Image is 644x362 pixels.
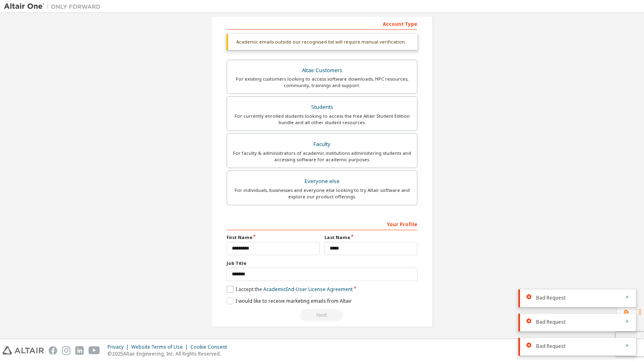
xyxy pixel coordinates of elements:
[227,260,417,266] label: Job Title
[75,346,84,355] img: linkedin.svg
[232,139,412,150] div: Faculty
[232,113,412,126] div: For currently enrolled students looking to access the free Altair Student Edition bundle and all ...
[227,234,320,241] label: First Name
[232,150,412,163] div: For faculty & administrators of academic institutions administering students and accessing softwa...
[324,234,417,241] label: Last Name
[62,346,70,355] img: instagram.svg
[232,102,412,113] div: Students
[536,343,566,350] span: Bad Request
[232,76,412,89] div: For existing customers looking to access software downloads, HPC resources, community, trainings ...
[227,17,417,30] div: Account Type
[227,34,417,50] div: Academic emails outside our recognised list will require manual verification.
[227,309,417,321] div: Read and acccept EULA to continue
[49,346,57,355] img: facebook.svg
[190,344,232,350] div: Cookie Consent
[536,295,566,301] span: Bad Request
[107,350,232,357] p: © 2025 Altair Engineering, Inc. All Rights Reserved.
[227,286,353,293] label: I accept the
[227,217,417,230] div: Your Profile
[232,187,412,200] div: For individuals, businesses and everyone else looking to try Altair software and explore our prod...
[263,286,353,293] a: Academic End-User License Agreement
[89,346,100,355] img: youtube.svg
[4,2,105,10] img: Altair One
[536,319,566,325] span: Bad Request
[107,344,131,350] div: Privacy
[131,344,190,350] div: Website Terms of Use
[232,65,412,76] div: Altair Customers
[232,176,412,187] div: Everyone else
[2,346,44,355] img: altair_logo.svg
[227,298,352,304] label: I would like to receive marketing emails from Altair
